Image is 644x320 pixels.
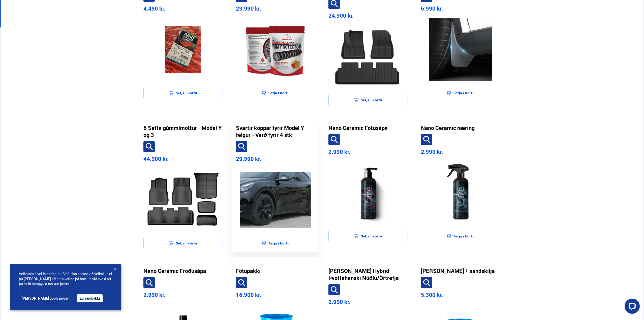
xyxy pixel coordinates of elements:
img: product-image-1 [240,18,311,81]
span: 16.900 kr. [236,291,261,298]
button: Setja í körfu [421,231,500,241]
img: product-image-7 [425,161,496,225]
a: product-image-7 [421,158,500,229]
span: 2.990 kr. [421,148,443,155]
span: 24.900 kr. [328,12,354,19]
img: product-image-4 [147,168,219,232]
a: [PERSON_NAME] upplýsingar [19,294,71,302]
span: 6.990 kr. [421,5,443,12]
a: 6 Setta gúmmímottur - Model Y og 3 [143,124,223,138]
span: 5.300 kr. [421,291,443,298]
button: Setja í körfu [328,231,408,241]
span: 2.990 kr. [328,298,350,305]
a: product-image-2 [328,22,408,92]
a: [PERSON_NAME] Hybrid Þvottahanski Núðlu/Örtrefja [328,267,408,281]
span: Velkomin á vef Íslandsbílar. Vefurinn notast við vefkökur, ef þú [PERSON_NAME] að nota vefinn þá ... [19,271,112,287]
iframe: LiveChat chat widget [621,297,642,318]
span: 4.490 kr. [143,5,165,12]
a: product-image-4 [143,165,223,236]
img: product-image-0 [147,18,219,81]
button: Ég samþykki [77,294,103,302]
span: 29.990 kr. [236,5,261,12]
span: 2.990 kr. [328,148,350,155]
a: Nano Ceramic Fötusápa [328,124,388,131]
a: Svartir koppar fyrir Model Y felgur - Verð fyrir 4 stk [236,124,315,138]
span: 29.990 kr. [236,155,261,162]
img: product-image-5 [240,168,311,232]
a: Nano Ceramic næring [421,124,475,131]
a: [PERSON_NAME] + sandskilja [421,267,495,274]
button: Setja í körfu [236,238,315,248]
a: Fötupakki [236,267,261,274]
span: 44.900 kr. [143,155,169,162]
button: Setja í körfu [421,88,500,98]
span: 2.990 kr. [143,291,165,298]
a: product-image-6 [328,158,408,229]
img: product-image-3 [425,18,496,81]
a: product-image-1 [236,15,315,85]
button: Setja í körfu [143,238,223,248]
a: product-image-3 [421,15,500,85]
button: Setja í körfu [328,95,408,105]
a: product-image-0 [143,15,223,85]
button: Setja í körfu [236,88,315,98]
img: product-image-6 [332,161,404,225]
a: product-image-5 [236,165,315,236]
button: Setja í körfu [143,88,223,98]
a: Nano Ceramic Froðusápa [143,267,206,274]
img: product-image-2 [332,25,404,88]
